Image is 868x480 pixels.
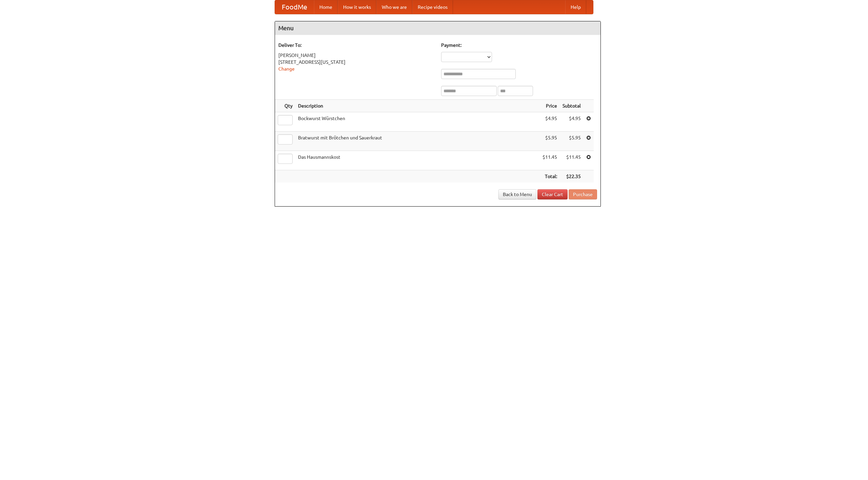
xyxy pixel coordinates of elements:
[275,100,295,112] th: Qty
[295,112,540,132] td: Bockwurst Würstchen
[560,100,584,112] th: Subtotal
[295,151,540,170] td: Das Hausmannskost
[540,112,560,132] td: $4.95
[540,170,560,183] th: Total:
[565,0,586,14] a: Help
[278,52,434,59] div: [PERSON_NAME]
[540,151,560,170] td: $11.45
[560,112,584,132] td: $4.95
[295,100,540,112] th: Description
[560,151,584,170] td: $11.45
[540,132,560,151] td: $5.95
[441,42,597,49] h5: Payment:
[275,21,600,35] h4: Menu
[295,132,540,151] td: Bratwurst mit Brötchen und Sauerkraut
[278,66,295,72] a: Change
[569,189,597,199] button: Purchase
[498,189,536,199] a: Back to Menu
[537,189,568,199] a: Clear Cart
[412,0,453,14] a: Recipe videos
[560,132,584,151] td: $5.95
[376,0,412,14] a: Who we are
[275,0,314,14] a: FoodMe
[338,0,376,14] a: How it works
[560,170,584,183] th: $22.35
[278,59,434,65] div: [STREET_ADDRESS][US_STATE]
[540,100,560,112] th: Price
[314,0,338,14] a: Home
[278,42,434,49] h5: Deliver To:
